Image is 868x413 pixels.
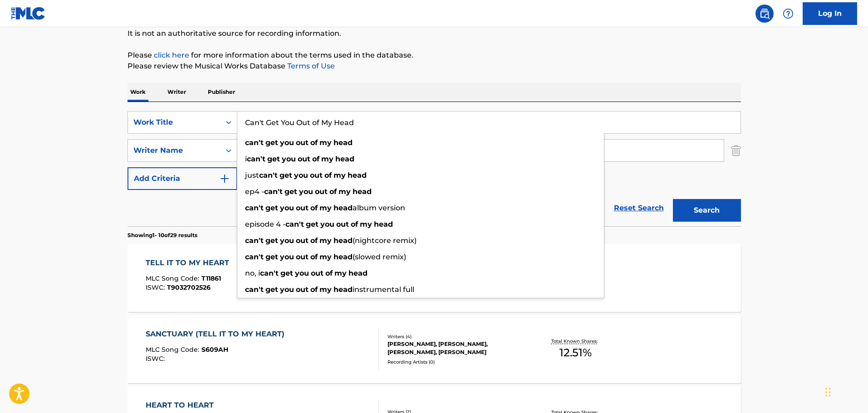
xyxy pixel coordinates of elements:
[673,199,741,222] button: Search
[306,220,319,228] strong: get
[319,253,332,261] strong: my
[298,155,310,163] strong: out
[245,269,260,277] span: no, i
[167,283,211,292] span: T9032702526
[280,138,294,147] strong: you
[731,139,741,162] img: Delete Criterion
[333,285,353,294] strong: head
[260,269,279,277] strong: can't
[310,253,318,261] strong: of
[336,220,349,228] strong: out
[319,285,332,294] strong: my
[245,236,264,245] strong: can't
[387,333,525,340] div: Writers ( 4 )
[280,269,293,277] strong: get
[133,117,215,128] div: Work Title
[310,236,318,245] strong: of
[329,187,337,196] strong: of
[245,204,264,212] strong: can't
[295,269,309,277] strong: you
[201,345,228,354] span: S609AH
[265,285,278,294] strong: get
[133,145,215,156] div: Writer Name
[310,171,323,180] strong: out
[280,285,294,294] strong: you
[299,187,313,196] strong: you
[247,155,265,163] strong: can't
[128,28,741,39] p: It is not an authoritative source for recording information.
[335,155,354,163] strong: head
[285,220,304,228] strong: can't
[128,231,197,239] p: Showing 1 - 10 of 29 results
[334,269,347,277] strong: my
[285,62,335,70] a: Terms of Use
[128,167,237,190] button: Add Criteria
[783,8,794,19] img: help
[245,253,264,261] strong: can't
[803,2,857,25] a: Log In
[325,269,333,277] strong: of
[387,340,525,356] div: [PERSON_NAME], [PERSON_NAME], [PERSON_NAME], [PERSON_NAME]
[165,83,189,102] p: Writer
[315,187,328,196] strong: out
[353,253,406,261] span: (slowed remix)
[333,204,353,212] strong: head
[351,220,358,228] strong: of
[284,187,297,196] strong: get
[312,155,319,163] strong: of
[353,236,417,245] span: (nightcore remix)
[360,220,372,228] strong: my
[280,236,294,245] strong: you
[759,8,770,19] img: search
[128,61,741,72] p: Please review the Musical Works Database
[11,7,46,20] img: MLC Logo
[387,359,525,365] div: Recording Artists ( 0 )
[823,369,868,413] iframe: Chat Widget
[310,285,318,294] strong: of
[559,345,592,361] span: 12.51 %
[374,220,393,228] strong: head
[280,171,292,180] strong: get
[128,111,741,226] form: Search Form
[296,204,309,212] strong: out
[128,315,741,383] a: SANCTUARY (TELL IT TO MY HEART)MLC Song Code:S609AHISWC:Writers (4)[PERSON_NAME], [PERSON_NAME], ...
[310,138,318,147] strong: of
[280,204,294,212] strong: you
[311,269,324,277] strong: out
[146,329,289,340] div: SANCTUARY (TELL IT TO MY HEART)
[219,173,230,184] img: 9d2ae6d4665cec9f34b9.svg
[353,187,372,196] strong: head
[245,171,259,180] span: just
[146,283,167,292] span: ISWC :
[779,5,797,23] div: Help
[245,220,285,228] span: episode 4 -
[333,171,346,180] strong: my
[333,253,353,261] strong: head
[154,51,189,59] a: click here
[321,155,333,163] strong: my
[296,285,309,294] strong: out
[259,171,278,180] strong: can't
[296,253,309,261] strong: out
[264,187,283,196] strong: can't
[353,285,414,294] span: instrumental full
[338,187,351,196] strong: my
[265,236,278,245] strong: get
[265,138,278,147] strong: get
[146,258,234,268] div: TELL IT TO MY HEART
[265,204,278,212] strong: get
[201,274,221,282] span: T11861
[146,355,167,363] span: ISWC :
[333,236,353,245] strong: head
[146,400,226,411] div: HEART TO HEART
[353,204,405,212] span: album version
[348,171,367,180] strong: head
[245,187,264,196] span: ep4 -
[296,236,309,245] strong: out
[245,285,264,294] strong: can't
[267,155,280,163] strong: get
[146,345,201,354] span: MLC Song Code :
[609,198,668,218] a: Reset Search
[319,138,332,147] strong: my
